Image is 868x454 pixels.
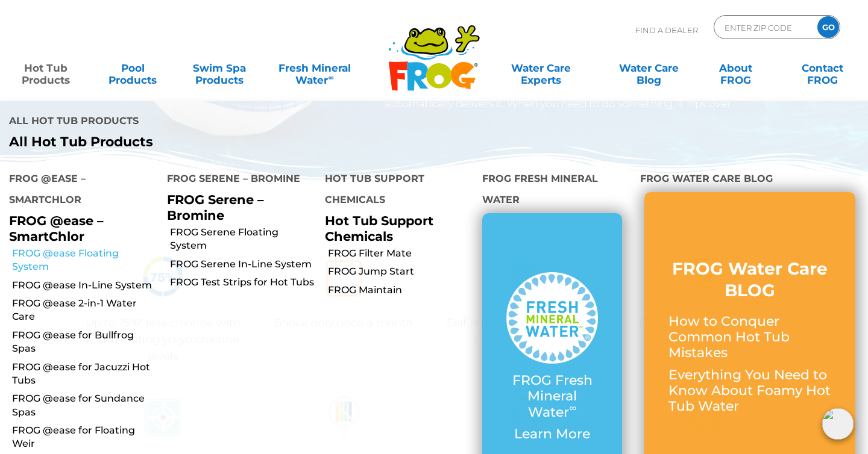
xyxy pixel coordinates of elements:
[640,168,859,192] h4: FROG Water Care Blog
[506,272,598,448] a: FROG Fresh Mineral Water∞ Learn More
[668,314,831,361] p: How to Conquer Common Hot Tub Mistakes
[668,258,831,302] h3: FROG Water Care BLOG
[99,56,166,80] a: PoolProducts
[569,402,576,414] sup: ∞
[325,168,465,213] h4: Hot Tub Support Chemicals
[328,247,474,260] a: FROG Filter Mate
[328,265,474,278] a: FROG Jump Start
[668,367,831,415] p: Everything You Need to Know About Foamy Hot Tub Water
[170,226,316,253] a: FROG Serene Floating System
[12,247,158,274] a: FROG @ease Floating System
[12,297,158,324] a: FROG @ease 2-in-1 Water Care
[12,424,158,451] a: FROG @ease for Floating Weir
[325,213,465,243] p: Hot Tub Support Chemicals
[272,56,357,80] a: Fresh MineralWater∞
[170,258,316,271] a: FROG Serene In-Line System
[328,73,333,82] sup: ∞
[723,19,805,36] input: Zip Code Form
[12,279,158,292] a: FROG @ease In-Line System
[9,213,149,243] p: FROG @ease – SmartChlor
[9,168,149,213] h4: FROG @ease – SmartChlor
[186,56,253,80] a: Swim SpaProducts
[506,426,598,442] p: Learn More
[12,392,158,419] a: FROG @ease for Sundance Spas
[9,110,425,134] h4: All Hot Tub Products
[506,373,598,420] p: FROG Fresh Mineral Water
[817,16,839,38] input: GO
[170,276,316,289] a: FROG Test Strips for Hot Tubs
[615,56,682,80] a: Water CareBlog
[668,258,831,421] a: FROG Water Care BLOG How to Conquer Common Hot Tub Mistakes Everything You Need to Know About Foa...
[9,134,425,150] a: All Hot Tub Products
[486,56,596,80] a: Water CareExperts
[702,56,769,80] a: AboutFROG
[12,56,80,80] a: Hot TubProducts
[482,168,622,213] h4: FROG Fresh Mineral Water
[167,168,307,192] h4: FROG Serene – Bromine
[328,284,474,297] a: FROG Maintain
[635,15,698,45] p: Find A Dealer
[788,56,856,80] a: ContactFROG
[12,329,158,356] a: FROG @ease for Bullfrog Spas
[167,192,307,222] p: FROG Serene – Bromine
[12,361,158,388] a: FROG @ease for Jacuzzi Hot Tubs
[822,408,854,440] img: openIcon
